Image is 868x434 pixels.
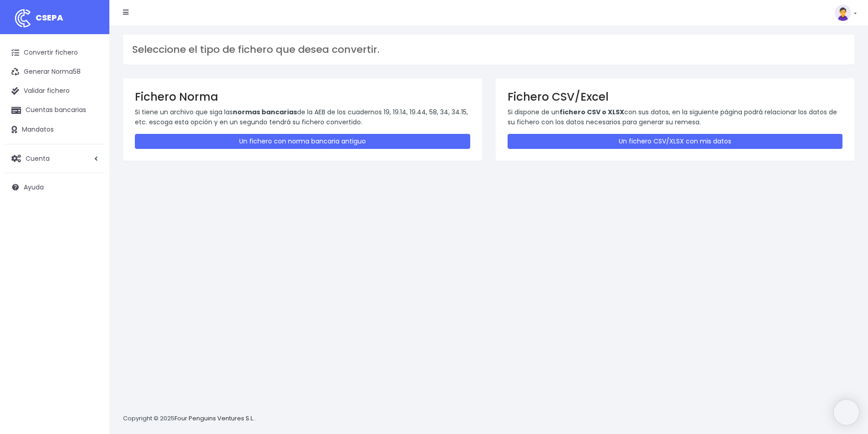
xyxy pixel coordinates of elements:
p: Copyright © 2025 . [123,414,256,424]
strong: fichero CSV o XLSX [560,107,624,117]
p: Si dispone de un con sus datos, en la siguiente página podrá relacionar los datos de su fichero c... [508,107,843,128]
a: Validar fichero [5,82,105,101]
a: Ayuda [5,178,105,197]
h3: Fichero CSV/Excel [508,90,843,103]
a: Convertir fichero [5,43,105,62]
h3: Fichero Norma [135,90,470,103]
a: Un fichero CSV/XLSX con mis datos [508,134,843,149]
span: Ayuda [24,183,44,192]
a: Cuentas bancarias [5,101,105,120]
span: CSEPA [36,12,63,23]
p: Si tiene un archivo que siga las de la AEB de los cuadernos 19, 19.14, 19.44, 58, 34, 34.15, etc.... [135,107,470,128]
h3: Seleccione el tipo de fichero que desea convertir. [132,44,845,56]
a: Un fichero con norma bancaria antiguo [135,134,470,149]
a: Mandatos [5,120,105,139]
a: Cuenta [5,149,105,168]
a: Generar Norma58 [5,62,105,82]
img: profile [835,5,851,21]
img: logo [11,7,34,30]
a: Four Penguins Ventures S.L. [175,414,254,423]
span: Cuenta [26,153,50,163]
strong: normas bancarias [233,107,297,117]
